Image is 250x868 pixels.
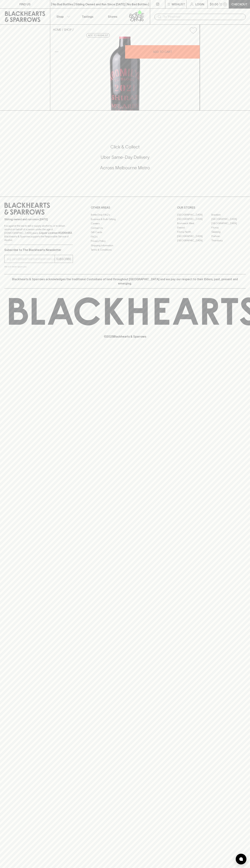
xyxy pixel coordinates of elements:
a: [GEOGRAPHIC_DATA] [177,213,211,217]
a: Business & Bulk Gifting [91,217,159,221]
p: It is against the law to sell or supply alcohol to, or to obtain alcohol on behalf of a person un... [4,224,73,242]
a: Thornbury [211,238,246,243]
p: Stores [108,14,117,19]
p: Login [195,2,204,6]
p: Checkout [231,2,247,6]
a: Gift Cards [91,230,159,235]
img: 39119.png [50,37,200,110]
p: $0.00 [210,2,218,6]
p: Blackhearts & Sparrows acknowledges the traditional Custodians of land throughout [GEOGRAPHIC_DAT... [7,277,243,286]
p: SUBSCRIBE [56,257,71,261]
p: Wishlist [172,2,185,6]
a: [GEOGRAPHIC_DATA] [177,234,211,238]
a: [GEOGRAPHIC_DATA] [211,217,246,221]
p: OUR STORES [177,205,246,210]
button: SUBSCRIBE [55,255,73,263]
input: e.g. jane@blackheartsandsparrows.com.au [7,256,55,262]
a: [GEOGRAPHIC_DATA] [177,217,211,221]
a: SHOP [64,28,72,31]
h5: Click & Collect [4,144,246,150]
p: ADD TO CART [153,50,172,54]
h5: Across Melbourne Metro [4,165,246,171]
a: Fitzroy North [177,230,211,234]
h5: Uber Same-Day Delivery [4,154,246,160]
p: FIND US [19,2,31,6]
button: Shop [50,9,75,24]
p: Tastings [82,14,93,19]
p: Sibling owned and run since [DATE] [4,218,73,221]
p: Shop [56,14,64,19]
p: Subscribe to The Blackhearts Newsletter [4,248,73,252]
p: 0 [224,3,226,5]
input: Try "Pinot noir" [163,14,243,20]
a: Elwood [177,225,211,230]
button: ADD TO CART [125,45,200,59]
button: Add to wishlist [86,33,110,38]
div: Call to action block [4,130,246,189]
strong: Liquor License #32064953 [39,231,72,234]
p: OTHER AREAS [91,205,159,210]
a: Brunswick West [177,221,211,225]
a: Contact Us [91,226,159,230]
a: Shipping Information [91,243,159,248]
a: HOME [53,28,61,31]
a: Privacy Policy [91,239,159,243]
img: bubble-icon [239,857,243,861]
a: FAQ's [91,235,159,239]
a: Bottle Drop FAQ's [91,213,159,217]
a: Fitzroy [211,225,246,230]
p: We will never spam you [4,265,73,268]
a: Tastings [75,9,100,24]
a: Stores [100,9,125,24]
a: Geelong [211,230,246,234]
button: Add to wishlist [188,26,198,35]
a: Careers [91,221,159,226]
a: Terms & Conditions [91,248,159,252]
a: Prahran [211,234,246,238]
a: Braddon [211,213,246,217]
a: [GEOGRAPHIC_DATA] [211,221,246,225]
a: [GEOGRAPHIC_DATA] [177,238,211,243]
